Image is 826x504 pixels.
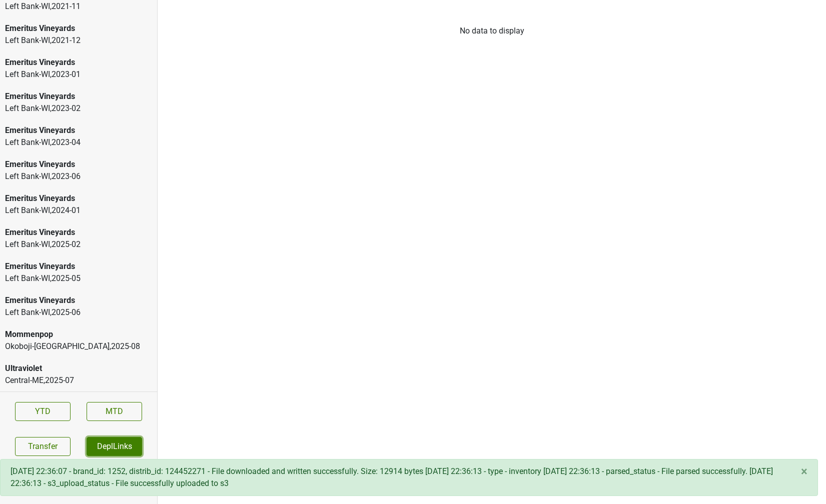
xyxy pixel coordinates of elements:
[158,25,826,37] div: No data to display
[5,90,152,102] div: Emeritus Vineyards
[5,226,152,238] div: Emeritus Vineyards
[5,124,152,136] div: Emeritus Vineyards
[15,402,71,421] a: YTD
[5,68,152,80] div: Left Bank-WI , 2023 - 01
[5,340,152,352] div: Okoboji-[GEOGRAPHIC_DATA] , 2025 - 08
[5,158,152,170] div: Emeritus Vineyards
[5,56,152,68] div: Emeritus Vineyards
[5,34,152,46] div: Left Bank-WI , 2021 - 12
[5,22,152,34] div: Emeritus Vineyards
[87,402,142,421] a: MTD
[5,260,152,272] div: Emeritus Vineyards
[801,464,807,478] span: ×
[5,328,152,340] div: Mommenpop
[5,362,152,374] div: Ultraviolet
[5,136,152,148] div: Left Bank-WI , 2023 - 04
[5,0,152,12] div: Left Bank-WI , 2021 - 11
[15,437,71,456] button: Transfer
[5,272,152,284] div: Left Bank-WI , 2025 - 05
[5,294,152,306] div: Emeritus Vineyards
[87,437,142,456] button: DeplLinks
[5,102,152,114] div: Left Bank-WI , 2023 - 02
[5,306,152,318] div: Left Bank-WI , 2025 - 06
[5,192,152,204] div: Emeritus Vineyards
[5,204,152,216] div: Left Bank-WI , 2024 - 01
[5,374,152,386] div: Central-ME , 2025 - 07
[5,238,152,250] div: Left Bank-WI , 2025 - 02
[5,170,152,182] div: Left Bank-WI , 2023 - 06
